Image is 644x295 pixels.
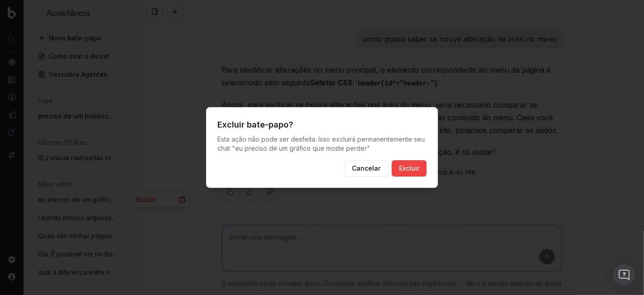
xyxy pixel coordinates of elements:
[392,160,427,177] button: Excluir
[367,144,370,152] font: "
[235,144,367,152] font: eu preciso de um gráfico que moste perder
[217,120,293,129] font: Excluir bate-papo?
[344,160,388,177] button: Cancelar
[399,164,419,172] font: Excluir
[217,135,425,152] font: Esta ação não pode ser desfeita. Isso excluirá permanentemente seu chat "
[352,164,380,172] font: Cancelar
